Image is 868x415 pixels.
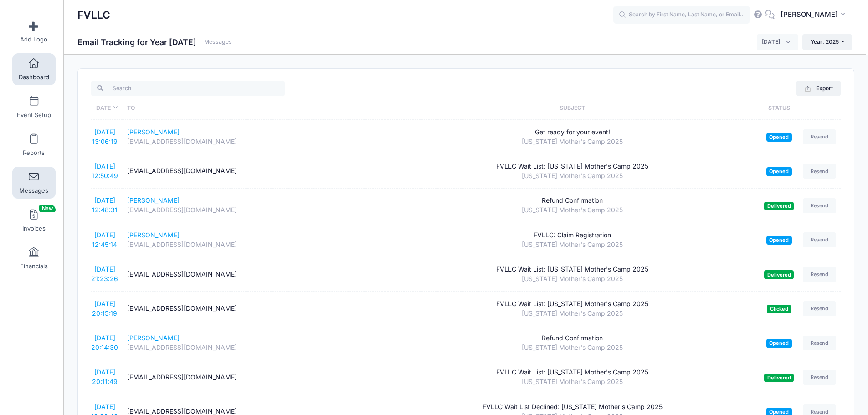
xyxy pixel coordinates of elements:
[390,309,755,318] div: [US_STATE] Mother's Camp 2025
[390,343,755,353] div: [US_STATE] Mother's Camp 2025
[127,137,380,147] div: [EMAIL_ADDRESS][DOMAIN_NAME]
[764,202,794,210] span: Delivered
[91,334,118,351] a: [DATE] 20:14:30
[204,39,232,46] a: Messages
[803,301,837,316] a: Resend
[775,5,854,26] button: [PERSON_NAME]
[613,6,750,24] input: Search by First Name, Last Name, or Email...
[91,265,118,282] a: [DATE] 21:23:26
[390,299,755,309] div: FVLLC Wait List: [US_STATE] Mother's Camp 2025
[17,111,51,119] span: Event Setup
[92,196,118,214] a: [DATE] 12:48:31
[803,336,837,351] a: Resend
[390,402,755,412] div: FVLLC Wait List Declined: [US_STATE] Mother's Camp 2025
[127,240,380,250] div: [EMAIL_ADDRESS][DOMAIN_NAME]
[390,265,755,274] div: FVLLC Wait List: [US_STATE] Mother's Camp 2025
[390,377,755,387] div: [US_STATE] Mother's Camp 2025
[12,242,56,274] a: Financials
[760,96,798,120] th: Status: activate to sort column ascending
[803,129,837,144] a: Resend
[127,333,380,353] a: [PERSON_NAME][EMAIL_ADDRESS][DOMAIN_NAME]
[766,167,792,176] span: Opened
[127,231,380,240] div: [PERSON_NAME]
[92,368,118,385] a: [DATE] 20:11:49
[390,162,755,171] div: FVLLC Wait List: [US_STATE] Mother's Camp 2025
[390,205,755,215] div: [US_STATE] Mother's Camp 2025
[12,129,56,161] a: Reports
[803,164,837,179] a: Resend
[12,91,56,123] a: Event Setup
[19,187,48,195] span: Messages
[390,274,755,284] div: [US_STATE] Mother's Camp 2025
[798,96,841,120] th: : activate to sort column ascending
[127,166,380,176] div: [EMAIL_ADDRESS][DOMAIN_NAME]
[92,162,118,179] a: [DATE] 12:50:49
[12,205,56,236] a: InvoicesNew
[127,333,380,343] div: [PERSON_NAME]
[390,368,755,377] div: FVLLC Wait List: [US_STATE] Mother's Camp 2025
[767,305,791,313] span: Clicked
[803,198,837,213] a: Resend
[390,171,755,181] div: [US_STATE] Mother's Camp 2025
[127,128,380,137] div: [PERSON_NAME]
[766,236,792,245] span: Opened
[91,96,123,120] th: Date: activate to sort column ascending
[39,205,56,212] span: New
[390,240,755,250] div: [US_STATE] Mother's Camp 2025
[127,304,380,313] div: [EMAIL_ADDRESS][DOMAIN_NAME]
[92,231,117,248] a: [DATE] 12:45:14
[127,270,380,279] div: [EMAIL_ADDRESS][DOMAIN_NAME]
[766,133,792,142] span: Opened
[127,373,380,382] div: [EMAIL_ADDRESS][DOMAIN_NAME]
[77,37,232,47] h1: Email Tracking for Year [DATE]
[20,36,47,43] span: Add Logo
[390,128,755,137] div: Get ready for your event!
[764,270,794,279] span: Delivered
[23,149,45,157] span: Reports
[19,73,49,81] span: Dashboard
[12,167,56,199] a: Messages
[811,38,839,45] span: Year: 2025
[91,81,285,96] input: Search
[764,374,794,382] span: Delivered
[796,81,841,96] button: Export
[766,339,792,348] span: Opened
[390,196,755,205] div: Refund Confirmation
[20,262,48,270] span: Financials
[757,34,798,50] span: October 2025
[390,231,755,240] div: FVLLC: Claim Registration
[127,231,380,250] a: [PERSON_NAME][EMAIL_ADDRESS][DOMAIN_NAME]
[390,333,755,343] div: Refund Confirmation
[803,267,837,282] a: Resend
[92,128,118,145] a: [DATE] 13:06:19
[127,205,380,215] div: [EMAIL_ADDRESS][DOMAIN_NAME]
[77,5,110,26] h1: FVLLC
[802,34,852,50] button: Year: 2025
[803,370,837,385] a: Resend
[123,96,385,120] th: To: activate to sort column ascending
[803,232,837,247] a: Resend
[22,225,46,232] span: Invoices
[781,10,838,20] span: [PERSON_NAME]
[127,196,380,215] a: [PERSON_NAME][EMAIL_ADDRESS][DOMAIN_NAME]
[12,15,56,47] a: Add Logo
[127,196,380,205] div: [PERSON_NAME]
[762,38,780,46] span: October 2025
[92,300,117,317] a: [DATE] 20:15:19
[12,53,56,85] a: Dashboard
[385,96,760,120] th: Subject: activate to sort column ascending
[390,137,755,147] div: [US_STATE] Mother's Camp 2025
[127,128,380,147] a: [PERSON_NAME][EMAIL_ADDRESS][DOMAIN_NAME]
[127,343,380,353] div: [EMAIL_ADDRESS][DOMAIN_NAME]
